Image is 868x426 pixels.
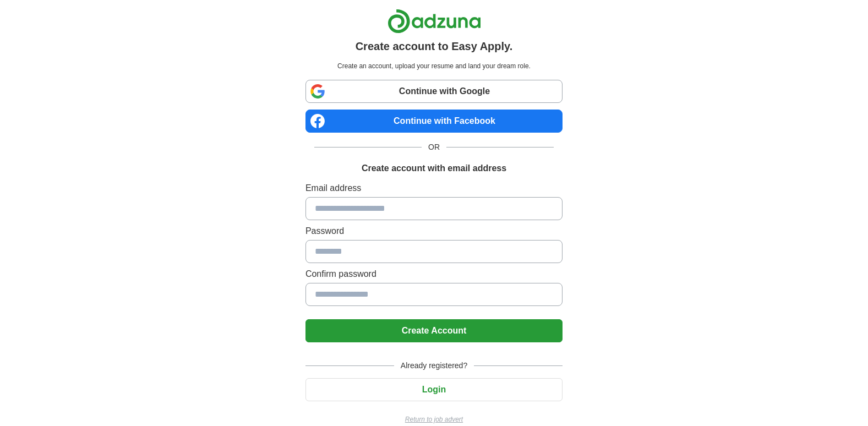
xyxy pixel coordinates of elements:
a: Return to job advert [305,414,563,424]
img: Adzuna logo [387,9,481,34]
label: Password [305,225,563,238]
h1: Create account to Easy Apply. [356,38,513,54]
label: Confirm password [305,267,563,281]
span: OR [422,141,446,153]
span: Already registered? [394,360,474,372]
button: Login [305,378,563,401]
button: Create Account [305,319,563,342]
a: Continue with Facebook [305,110,563,133]
p: Create an account, upload your resume and land your dream role. [308,61,560,71]
a: Continue with Google [305,80,563,103]
label: Email address [305,182,563,195]
h1: Create account with email address [362,162,506,175]
a: Login [305,385,563,394]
